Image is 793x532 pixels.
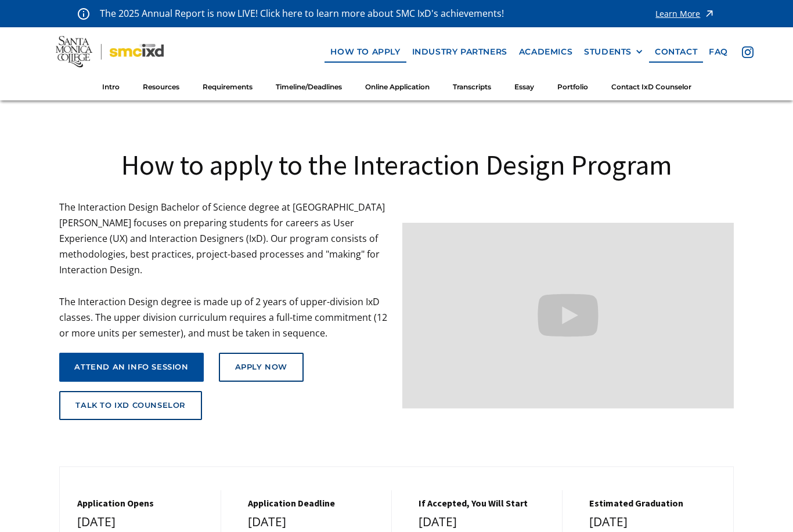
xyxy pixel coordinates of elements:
[77,498,209,509] h5: Application Opens
[59,353,203,382] a: attend an info session
[655,6,715,21] a: Learn More
[325,41,406,63] a: how to apply
[655,10,700,18] div: Learn More
[235,363,287,372] div: Apply Now
[649,41,703,63] a: contact
[131,77,191,98] a: Resources
[248,498,380,509] h5: Application Deadline
[219,353,304,382] a: Apply Now
[402,223,734,408] iframe: Design your future with a Bachelor's Degree in Interaction Design from Santa Monica College
[91,77,131,98] a: Intro
[584,47,643,57] div: STUDENTS
[264,77,354,98] a: Timeline/Deadlines
[191,77,264,98] a: Requirements
[600,77,703,98] a: Contact IxD Counselor
[589,498,722,509] h5: estimated graduation
[703,41,734,63] a: faq
[546,77,600,98] a: Portfolio
[59,391,202,420] a: talk to ixd counselor
[78,8,89,20] img: icon - information - alert
[74,363,188,372] div: attend an info session
[584,47,632,57] div: STUDENTS
[513,41,578,63] a: Academics
[354,77,441,98] a: Online Application
[56,36,164,68] img: Santa Monica College - SMC IxD logo
[59,147,733,183] h1: How to apply to the Interaction Design Program
[441,77,503,98] a: Transcripts
[59,200,391,342] p: The Interaction Design Bachelor of Science degree at [GEOGRAPHIC_DATA][PERSON_NAME] focuses on pr...
[742,46,754,58] img: icon - instagram
[704,6,715,21] img: icon - arrow - alert
[75,401,186,410] div: talk to ixd counselor
[503,77,546,98] a: Essay
[100,6,505,21] p: The 2025 Annual Report is now LIVE! Click here to learn more about SMC IxD's achievements!
[406,41,513,63] a: industry partners
[419,498,550,509] h5: If Accepted, You Will Start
